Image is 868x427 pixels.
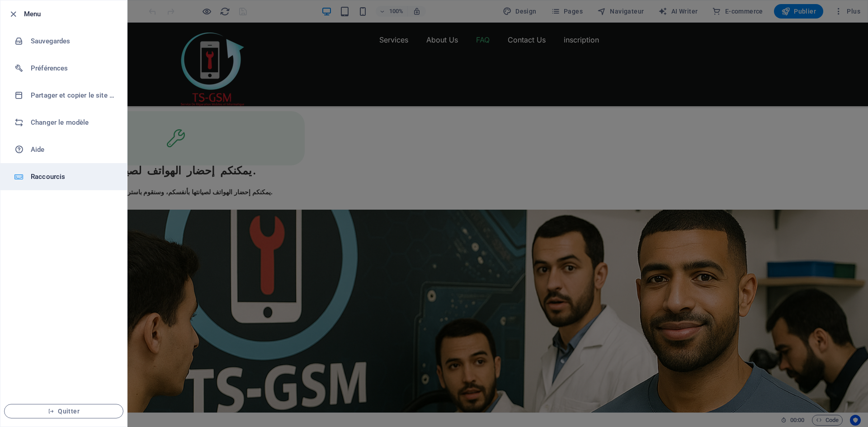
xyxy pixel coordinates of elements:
h6: Aide [31,144,114,155]
h6: Préférences [31,63,114,74]
h6: Sauvegardes [31,36,114,47]
span: Quitter [12,408,116,415]
h6: Menu [24,9,120,19]
h6: Raccourcis [31,171,114,182]
a: Aide [0,136,127,163]
h6: Changer le modèle [31,117,114,128]
button: Quitter [4,404,123,418]
h6: Partager et copier le site web [31,90,114,101]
